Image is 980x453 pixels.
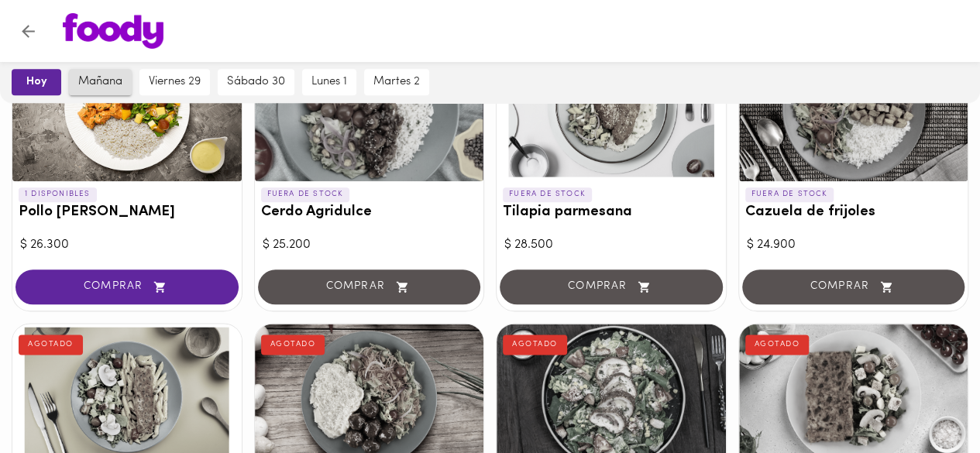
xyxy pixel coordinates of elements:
[261,335,325,355] div: AGOTADO
[745,335,810,355] div: AGOTADO
[261,187,350,201] p: FUERA DE STOCK
[15,269,239,304] button: COMPRAR
[745,187,834,201] p: FUERA DE STOCK
[747,236,961,254] div: $ 24.900
[503,335,567,355] div: AGOTADO
[497,34,726,181] div: Tilapia parmesana
[261,204,478,221] h3: Cerdo Agridulce
[504,236,718,254] div: $ 28.500
[503,204,720,221] h3: Tilapia parmesana
[12,69,61,95] button: hoy
[745,204,962,221] h3: Cazuela de frijoles
[9,12,47,50] button: Volver
[63,13,163,49] img: logo.png
[35,280,219,293] span: COMPRAR
[69,69,132,95] button: mañana
[255,34,484,181] div: Cerdo Agridulce
[12,34,242,181] div: Pollo Tikka Massala
[218,69,294,95] button: sábado 30
[373,75,420,89] span: martes 2
[311,75,347,89] span: lunes 1
[302,69,356,95] button: lunes 1
[22,75,50,89] span: hoy
[503,187,592,201] p: FUERA DE STOCK
[149,75,201,89] span: viernes 29
[227,75,285,89] span: sábado 30
[19,187,97,201] p: 1 DISPONIBLES
[890,363,965,438] iframe: Messagebird Livechat Widget
[739,34,968,181] div: Cazuela de frijoles
[19,335,83,355] div: AGOTADO
[263,236,476,254] div: $ 25.200
[20,236,234,254] div: $ 26.300
[19,204,236,221] h3: Pollo [PERSON_NAME]
[78,75,122,89] span: mañana
[139,69,210,95] button: viernes 29
[364,69,429,95] button: martes 2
